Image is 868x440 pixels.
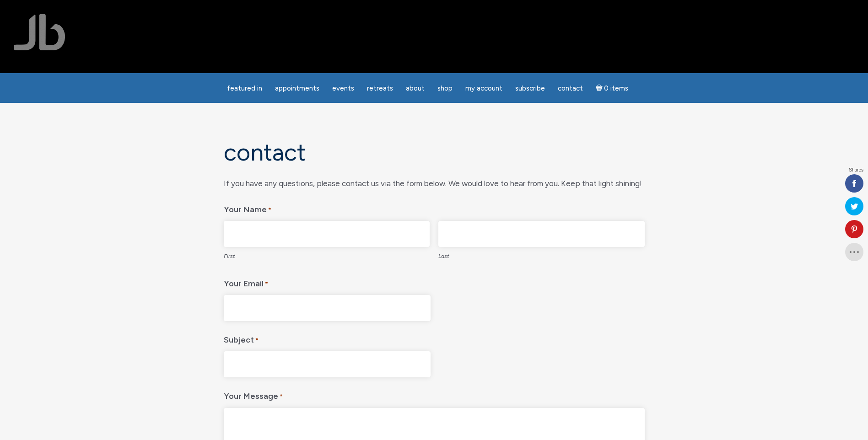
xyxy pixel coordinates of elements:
a: Appointments [270,80,325,97]
img: Jamie Butler. The Everyday Medium [14,14,65,50]
i: Cart [596,84,604,92]
a: Retreats [361,80,399,97]
a: Contact [552,80,588,97]
span: 0 items [604,85,628,92]
label: Your Message [224,385,283,404]
span: Retreats [367,84,393,92]
label: Last [438,247,645,263]
a: About [400,80,430,97]
span: Contact [558,84,583,92]
label: Your Email [224,272,268,292]
span: My Account [465,84,502,92]
a: featured in [221,80,268,97]
span: Shares [849,168,863,172]
legend: Your Name [224,198,645,218]
a: My Account [460,80,508,97]
span: featured in [227,84,262,92]
div: If you have any questions, please contact us via the form below. We would love to hear from you. ... [224,177,645,191]
h1: Contact [224,140,645,166]
span: About [406,84,425,92]
span: Subscribe [515,84,545,92]
a: Shop [432,80,458,97]
span: Shop [437,84,453,92]
label: First [224,247,430,263]
a: Cart0 items [590,79,634,97]
a: Events [327,80,360,97]
span: Events [332,84,354,92]
span: Appointments [275,84,319,92]
label: Subject [224,328,259,348]
a: Subscribe [510,80,550,97]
